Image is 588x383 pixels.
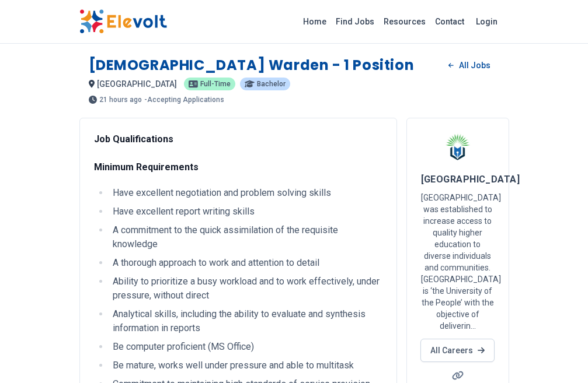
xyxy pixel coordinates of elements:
a: Resources [379,12,430,31]
span: [GEOGRAPHIC_DATA] [97,79,177,89]
li: Ability to prioritize a busy workload and to work effectively, under pressure, without direct [109,275,382,303]
strong: Minimum Requirements [94,161,199,173]
a: Contact [430,12,469,31]
strong: Job Qualifications [94,133,173,145]
span: [GEOGRAPHIC_DATA] [421,174,520,185]
a: Login [469,10,505,33]
li: A commitment to the quick assimilation of the requisite knowledge [109,223,382,251]
img: Elevolt [79,9,167,34]
img: Umma University [443,132,472,161]
span: Full-time [200,80,231,87]
p: - Accepting Applications [144,96,224,103]
li: Analytical skills, including the ability to evaluate and synthesis information in reports [109,307,382,335]
a: All Careers [420,339,495,362]
li: Have excellent report writing skills [109,205,382,219]
a: Find Jobs [331,12,379,31]
li: Have excellent negotiation and problem solving skills [109,186,382,200]
span: Bachelor [257,80,286,87]
a: Home [298,12,331,31]
li: A thorough approach to work and attention to detail [109,256,382,270]
span: 21 hours ago [99,96,142,103]
a: All Jobs [439,57,499,74]
p: [GEOGRAPHIC_DATA] was established to increase access to quality higher education to diverse indiv... [421,192,495,332]
li: Be computer proficient (MS Office) [109,340,382,354]
h1: [DEMOGRAPHIC_DATA] Warden - 1 Position [89,56,415,75]
li: Be mature, works well under pressure and able to multitask [109,359,382,373]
